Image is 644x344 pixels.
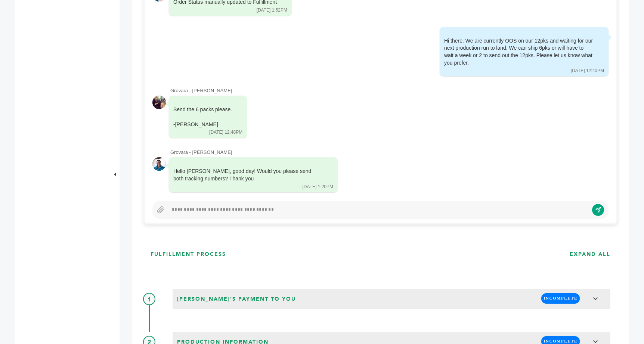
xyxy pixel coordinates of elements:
div: Hello [PERSON_NAME], good day! Would you please send both tracking numbers? Thank you [173,168,323,182]
div: Hi there. We are currently OOS on our 12pks and waiting for our next production run to land. We c... [444,37,594,66]
div: [DATE] 1:20PM [303,184,333,190]
div: [DATE] 1:52PM [257,7,287,13]
div: Grovara - [PERSON_NAME] [170,87,609,94]
span: [PERSON_NAME]’s Payment to You [175,293,298,305]
span: INCOMPLETE [541,293,580,303]
div: [DATE] 12:40PM [571,68,604,74]
div: Grovara - [PERSON_NAME] [170,149,609,156]
div: Send the 6 packs please. -[PERSON_NAME] [173,106,232,128]
div: [DATE] 12:48PM [209,129,242,136]
h3: FULFILLMENT PROCESS [151,251,226,258]
h3: EXPAND ALL [570,251,610,258]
